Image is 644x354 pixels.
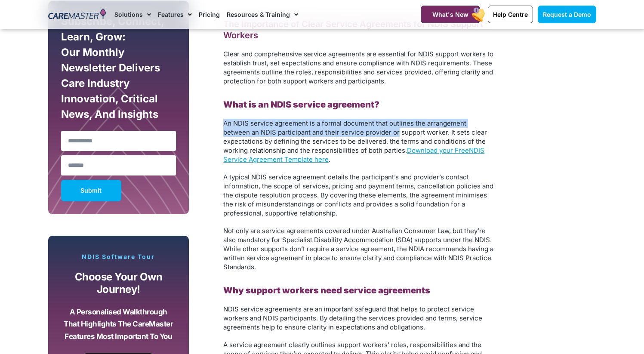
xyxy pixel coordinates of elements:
[223,50,493,85] span: Clear and comprehensive service agreements are essential for NDIS support workers to establish tr...
[48,8,106,21] img: CareMaster Logo
[223,173,493,217] span: A typical NDIS service agreement details the participant’s and provider’s contact information, th...
[488,6,533,23] a: Help Centre
[61,180,121,201] button: Submit
[223,285,430,296] b: Why support workers need service agreements
[59,14,179,126] div: Subscribe, Connect, Learn, Grow: Our Monthly Newsletter Delivers Care Industry Innovation, Critic...
[432,11,468,18] span: What's New
[63,271,174,296] p: Choose your own journey!
[421,6,480,23] a: What's New
[223,305,482,331] span: NDIS service agreements are an important safeguard that helps to protect service workers and NDIS...
[57,253,181,261] p: NDIS Software Tour
[538,6,596,23] a: Request a Demo
[80,188,102,193] span: Submit
[63,306,174,343] p: A personalised walkthrough that highlights the CareMaster features most important to you
[223,227,493,271] span: Not only are service agreements covered under Australian Consumer Law, but they’re also mandatory...
[61,14,176,206] form: New Form
[223,119,494,164] p: .
[543,11,591,18] span: Request a Demo
[407,146,469,154] a: Download your Free
[493,11,528,18] span: Help Centre
[223,18,494,41] h2: The Importance of Clear Service Agreements for NDIS Support Workers
[223,99,379,110] b: What is an NDIS service agreement?
[223,146,484,163] a: NDIS Service Agreement Template here
[223,119,487,154] span: An NDIS service agreement is a formal document that outlines the arrangement between an NDIS part...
